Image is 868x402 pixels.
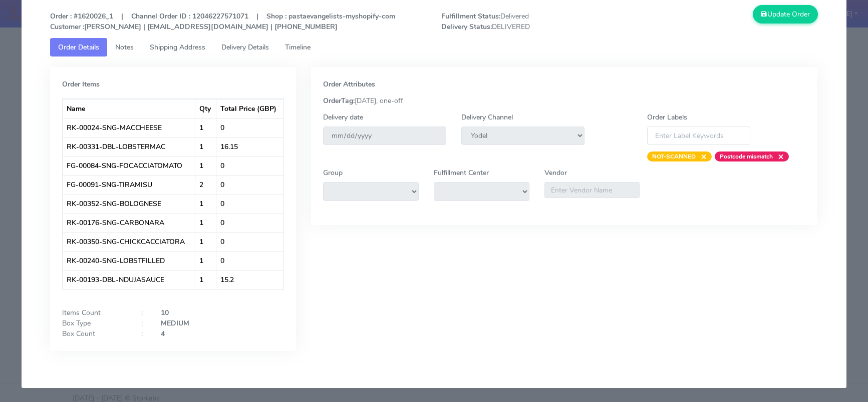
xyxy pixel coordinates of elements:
[461,112,513,122] label: Delivery Channel
[216,175,283,194] td: 0
[55,307,134,318] div: Items Count
[63,156,195,175] td: FG-00084-SNG-FOCACCIATOMATO
[63,175,195,194] td: FG-00091-SNG-TIRAMISU
[216,118,283,137] td: 0
[195,118,216,137] td: 1
[63,99,195,118] th: Name
[58,42,99,52] span: Order Details
[195,270,216,289] td: 1
[134,328,153,339] div: :
[63,213,195,232] td: RK-00176-SNG-CARBONARA
[441,11,500,21] strong: Fulfillment Status:
[323,167,343,178] label: Group
[161,329,165,338] strong: 4
[434,11,630,32] span: Delivered DELIVERED
[63,232,195,251] td: RK-00350-SNG-CHICKCACCIATORA
[50,22,84,31] strong: Customer :
[647,126,750,145] input: Enter Label Keywords
[63,270,195,289] td: RK-00193-DBL-NDUJASAUCE
[216,156,283,175] td: 0
[195,213,216,232] td: 1
[221,42,269,52] span: Delivery Details
[150,42,205,52] span: Shipping Address
[323,112,363,122] label: Delivery date
[773,151,784,161] span: ×
[63,251,195,270] td: RK-00240-SNG-LOBSTFILLED
[216,137,283,156] td: 16.15
[55,318,134,328] div: Box Type
[696,151,707,161] span: ×
[216,213,283,232] td: 0
[195,156,216,175] td: 1
[50,38,817,56] ul: Tabs
[195,175,216,194] td: 2
[323,79,375,89] strong: Order Attributes
[195,232,216,251] td: 1
[50,11,395,31] strong: Order : #1620026_1 | Channel Order ID : 12046227571071 | Shop : pastaevangelists-myshopify-com [P...
[652,152,696,160] strong: NOT-SCANNED
[316,95,813,106] div: [DATE], one-off
[544,167,567,178] label: Vendor
[216,270,283,289] td: 15.2
[195,99,216,118] th: Qty
[195,251,216,270] td: 1
[216,251,283,270] td: 0
[195,194,216,213] td: 1
[62,79,100,89] strong: Order Items
[63,118,195,137] td: RK-00024-SNG-MACCHEESE
[216,99,283,118] th: Total Price (GBP)
[441,22,492,31] strong: Delivery Status:
[63,137,195,156] td: RK-00331-DBL-LOBSTERMAC
[161,318,189,328] strong: MEDIUM
[161,308,169,317] strong: 10
[753,5,818,23] button: Update Order
[195,137,216,156] td: 1
[216,232,283,251] td: 0
[647,112,687,122] label: Order Labels
[323,96,355,105] strong: OrderTag:
[285,42,311,52] span: Timeline
[134,318,153,328] div: :
[720,152,773,160] strong: Postcode mismatch
[134,307,153,318] div: :
[63,194,195,213] td: RK-00352-SNG-BOLOGNESE
[434,167,489,178] label: Fulfillment Center
[544,182,640,198] input: Enter Vendor Name
[55,328,134,339] div: Box Count
[115,42,134,52] span: Notes
[216,194,283,213] td: 0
